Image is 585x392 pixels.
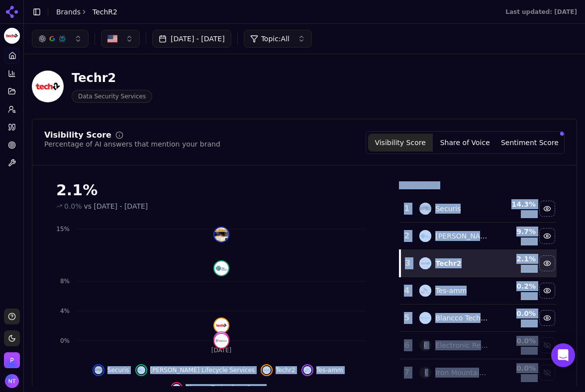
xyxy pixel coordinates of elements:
[263,366,271,374] img: techr2
[276,366,295,374] span: Techr2
[137,366,145,374] img: sims lifecycle services
[5,374,19,388] button: Open user button
[107,366,129,374] span: Securis
[400,332,557,359] tr: 6EElectronic Recyclers International (eri)0.0%0.0%Show electronic recyclers international (eri) data
[419,367,431,379] span: I
[214,332,228,346] img: tes-amm
[435,258,461,268] div: Techr2
[521,237,536,245] span: 0.0%
[400,305,557,332] tr: 5blancco technology groupBlancco Technology Group0.0%0.0%Hide blancco technology group data
[72,90,152,103] span: Data Security Services
[539,228,555,244] button: Hide sims lifecycle services data
[5,374,19,388] img: Nate Tower
[419,285,431,297] img: tes-amm
[404,367,409,379] div: 7
[400,195,557,223] tr: 1securisSecuris14.3%0.0%Hide securis data
[496,363,536,373] div: 0.0 %
[214,261,228,275] img: sims lifecycle services
[404,339,409,351] div: 6
[261,364,295,376] button: Hide techr2 data
[400,250,557,277] tr: 3techr2Techr22.1%0.0%Hide techr2 data
[4,28,20,44] button: Current brand: TechR2
[64,201,82,211] span: 0.0%
[404,312,409,324] div: 5
[521,347,536,355] span: 0.0%
[399,181,557,189] div: All Brands
[433,134,497,152] button: Share of Voice
[404,230,409,242] div: 2
[400,359,557,387] tr: 7IIron Mountain Data Destruction Services0.0%0.0%Show iron mountain data destruction services data
[435,204,461,214] div: Securis
[56,226,70,233] tspan: 15%
[400,277,557,305] tr: 4tes-ammTes-amm0.2%0.0%Hide tes-amm data
[214,334,228,348] img: blancco technology group
[56,8,81,16] a: Brands
[539,255,555,271] button: Hide techr2 data
[400,223,557,250] tr: 2sims lifecycle services[PERSON_NAME] Lifecycle Services9.7%0.0%Hide sims lifecycle services data
[539,201,555,217] button: Hide securis data
[152,30,231,48] button: [DATE] - [DATE]
[84,201,148,211] span: vs [DATE] - [DATE]
[419,230,431,242] img: sims lifecycle services
[301,364,343,376] button: Hide tes-amm data
[419,203,431,215] img: securis
[4,352,20,368] button: Open organization switcher
[435,231,488,241] div: [PERSON_NAME] Lifecycle Services
[56,181,379,199] div: 2.1%
[521,374,536,382] span: 0.0%
[214,228,228,241] img: securis
[419,339,431,351] span: E
[368,134,433,152] button: Visibility Score
[435,286,467,296] div: Tes-amm
[496,309,536,318] div: 0.0 %
[435,313,488,323] div: Blancco Technology Group
[419,312,431,324] img: blancco technology group
[521,210,536,218] span: 0.0%
[72,70,152,86] div: Techr2
[4,28,20,44] img: TechR2
[135,364,255,376] button: Hide sims lifecycle services data
[539,310,555,326] button: Hide blancco technology group data
[521,319,536,327] span: 0.0%
[497,134,562,152] button: Sentiment Score
[419,257,431,269] img: techr2
[186,384,264,392] span: Blancco Technology Group
[60,337,70,344] tspan: 0%
[261,34,290,44] span: Topic: All
[93,364,129,376] button: Hide securis data
[404,203,409,215] div: 1
[496,336,536,346] div: 0.0 %
[405,257,409,269] div: 3
[496,227,536,236] div: 9.7 %
[32,71,64,102] img: TechR2
[404,285,409,297] div: 4
[44,139,220,149] div: Percentage of AI answers that mention your brand
[95,366,102,374] img: securis
[539,283,555,299] button: Hide tes-amm data
[435,340,488,350] div: Electronic Recyclers International (eri)
[56,7,117,17] nav: breadcrumb
[435,368,488,378] div: Iron Mountain Data Destruction Services
[107,34,117,44] img: US
[60,278,70,285] tspan: 8%
[316,366,343,374] span: Tes-amm
[539,365,555,381] button: Show iron mountain data destruction services data
[505,8,577,16] div: Last updated: [DATE]
[214,318,228,332] img: techr2
[303,366,311,374] img: tes-amm
[211,347,232,354] tspan: [DATE]
[551,343,575,367] div: Open Intercom Messenger
[496,254,536,264] div: 2.1 %
[60,308,70,314] tspan: 4%
[539,337,555,353] button: Show electronic recyclers international (eri) data
[521,292,536,300] span: 0.0%
[496,281,536,291] div: 0.2 %
[173,384,181,392] img: blancco technology group
[4,352,20,368] img: Perrill
[521,265,536,273] span: 0.0%
[93,7,117,17] span: TechR2
[496,199,536,209] div: 14.3 %
[150,366,255,374] span: [PERSON_NAME] Lifecycle Services
[44,131,111,139] div: Visibility Score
